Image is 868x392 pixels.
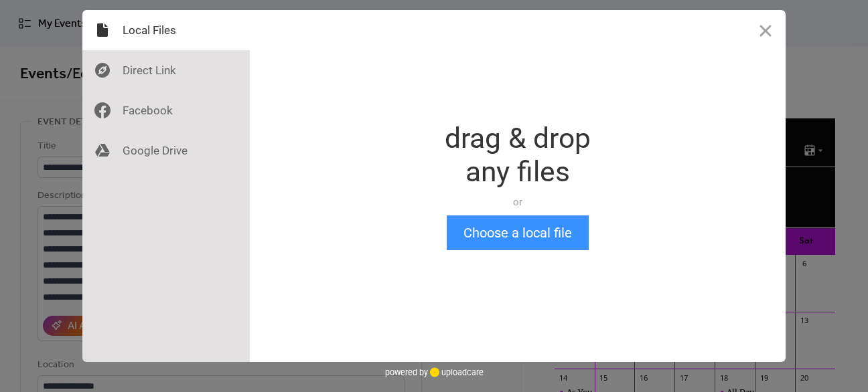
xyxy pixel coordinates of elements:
[82,90,250,130] div: Facebook
[447,215,589,250] button: Choose a local file
[445,122,591,189] div: drag & drop any files
[385,362,484,382] div: powered by
[745,10,786,50] button: Close
[82,50,250,90] div: Direct Link
[428,367,484,377] a: uploadcare
[82,10,250,50] div: Local Files
[445,195,591,209] div: or
[82,130,250,171] div: Google Drive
